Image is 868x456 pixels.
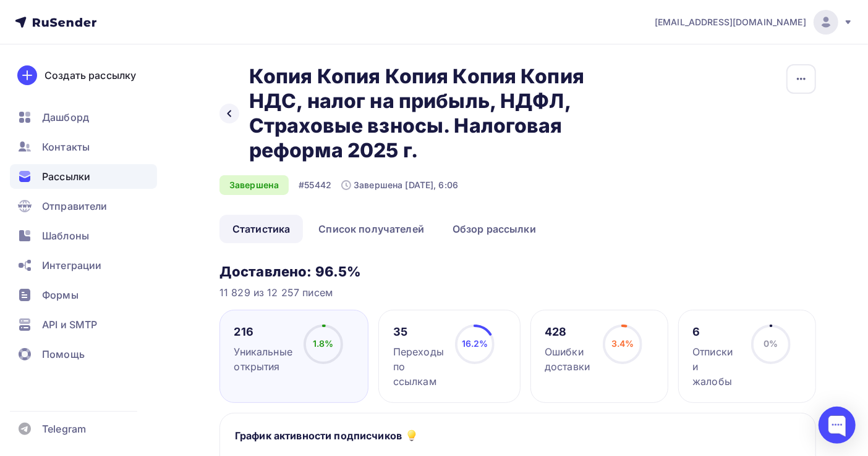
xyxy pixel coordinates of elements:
[42,317,97,332] span: API и SMTP
[219,215,303,243] a: Статистика
[234,325,292,339] div: 216
[10,135,157,159] a: Контакты
[655,10,853,35] a: [EMAIL_ADDRESS][DOMAIN_NAME]
[42,258,101,273] span: Интеграции
[462,338,488,349] span: 16.2%
[42,110,89,125] span: Дашборд
[545,325,592,339] div: 428
[611,338,634,349] span: 3.4%
[692,344,739,389] div: Отписки и жалобы
[42,421,86,436] span: Telegram
[45,68,136,83] div: Создать рассылку
[42,169,90,184] span: Рассылки
[10,194,157,218] a: Отправители
[305,215,437,243] a: Список получателей
[393,344,444,389] div: Переходы по ссылкам
[341,179,458,191] div: Завершена [DATE], 6:06
[42,228,89,243] span: Шаблоны
[764,338,778,349] span: 0%
[219,285,816,300] div: 11 829 из 12 257 писем
[545,344,592,374] div: Ошибки доставки
[42,288,79,302] span: Формы
[219,263,816,280] h3: Доставлено: 96.5%
[692,325,739,339] div: 6
[10,223,157,248] a: Шаблоны
[393,325,444,339] div: 35
[42,139,90,154] span: Контакты
[234,344,292,374] div: Уникальные открытия
[10,164,157,189] a: Рассылки
[219,175,289,195] div: Завершена
[299,179,331,191] div: #55442
[440,215,549,243] a: Обзор рассылки
[249,64,623,163] h2: Копия Копия Копия Копия Копия НДС, налог на прибыль, НДФЛ, Страховые взносы. Налоговая реформа 20...
[42,347,85,362] span: Помощь
[655,16,806,28] span: [EMAIL_ADDRESS][DOMAIN_NAME]
[313,338,334,349] span: 1.8%
[10,105,157,130] a: Дашборд
[10,283,157,307] a: Формы
[235,428,402,443] h5: График активности подписчиков
[42,199,108,213] span: Отправители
